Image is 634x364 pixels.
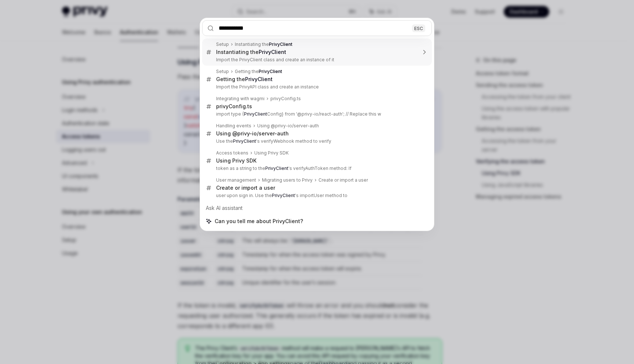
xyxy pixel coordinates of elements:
p: import type { Config} from '@privy-io/react-auth'; // Replace this w [216,111,416,117]
div: Using Privy SDK [254,150,289,156]
div: Ask AI assistant [202,201,432,215]
div: privyConfig.ts [270,96,301,102]
div: Handling events [216,123,251,129]
p: token as a string to the 's verifyAuthToken method: If [216,165,416,171]
p: Import the PrivyClient class and create an instance of it [216,57,416,63]
div: Getting the [235,69,282,74]
div: Create or import a user [216,185,275,191]
div: Instantiating the [216,49,286,55]
span: Can you tell me about PrivyClient? [215,218,303,225]
b: PrivyClient [269,41,292,47]
b: PrivyClient [244,111,267,117]
div: privyConfig.ts [216,103,252,110]
div: Integrating with wagmi [216,96,265,102]
div: Access tokens [216,150,248,156]
b: PrivyClient [259,69,282,74]
p: user upon sign in. Use the 's importUser method to [216,193,416,199]
div: Using @privy-io/server-auth [257,123,319,129]
b: PrivyClient [265,165,288,171]
div: Using Privy SDK [216,157,256,164]
div: Using @privy-io/server-auth [216,130,289,137]
b: PrivyClient [233,138,256,144]
div: Migrating users to Privy [262,177,313,183]
div: Setup [216,69,229,74]
div: Getting the [216,76,273,83]
p: Use the 's verifyWebhook method to verify [216,138,416,144]
div: Create or import a user [318,177,368,183]
b: PrivyClient [259,49,286,55]
b: PrivyClient [272,193,295,198]
p: Import the PrivyAPI class and create an instance [216,84,416,90]
div: Instantiating the [235,41,292,47]
div: ESC [412,24,425,32]
b: PrivyClient [245,76,273,82]
div: Setup [216,41,229,47]
div: User management [216,177,256,183]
